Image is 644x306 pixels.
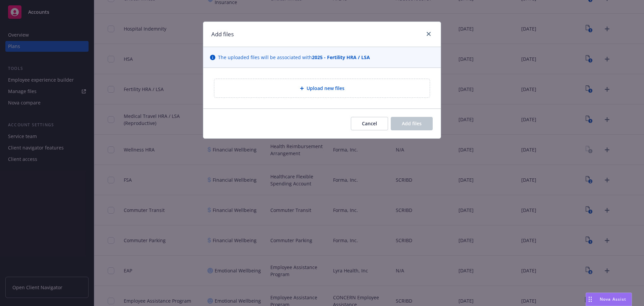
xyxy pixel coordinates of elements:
[214,79,430,98] div: Upload new files
[307,85,344,92] span: Upload new files
[391,117,433,130] button: Add files
[351,117,388,130] button: Cancel
[600,296,626,302] span: Nova Assist
[211,30,234,39] h1: Add files
[586,293,632,306] button: Nova Assist
[425,30,433,38] a: close
[218,54,370,61] span: The uploaded files will be associated with
[362,120,377,127] span: Cancel
[402,120,422,127] span: Add files
[586,293,594,306] div: Drag to move
[312,54,370,60] strong: 2025 - Fertility HRA / LSA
